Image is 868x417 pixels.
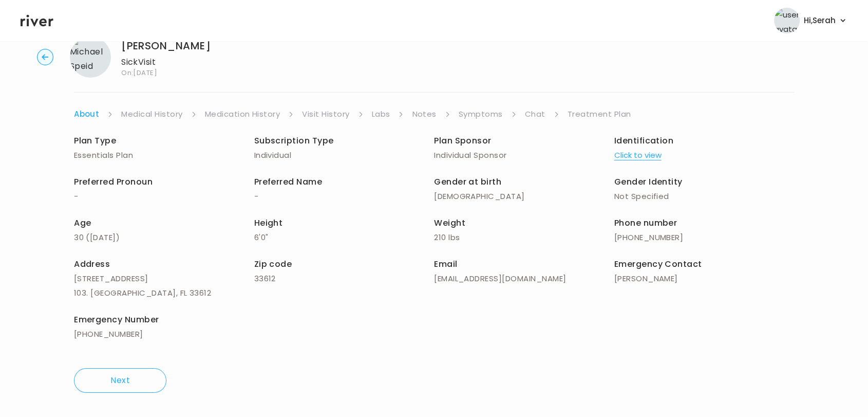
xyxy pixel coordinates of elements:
button: user avatarHi,Serah [774,8,847,33]
span: Gender at birth [434,176,501,188]
span: Emergency Contact [614,258,702,270]
span: Emergency Number [74,314,159,325]
p: [PERSON_NAME] [614,271,795,286]
span: On: [DATE] [121,69,211,76]
p: [EMAIL_ADDRESS][DOMAIN_NAME] [434,271,614,286]
span: Email [434,258,457,270]
a: Notes [412,107,436,121]
span: Zip code [254,258,292,270]
a: Medical History [121,107,182,121]
button: Next [74,368,166,393]
button: Click to view [614,148,662,162]
p: 33612 [254,271,435,286]
span: Preferred Name [254,176,323,188]
a: Treatment Plan [568,107,631,121]
a: Chat [525,107,545,121]
span: Hi, Serah [804,13,836,28]
p: Individual [254,148,435,162]
p: [PHONE_NUMBER] [614,230,795,245]
span: Identification [614,135,674,147]
a: Labs [372,107,390,121]
p: [DEMOGRAPHIC_DATA] [434,189,614,204]
p: - [74,189,254,204]
span: Weight [434,217,465,229]
p: Not Specified [614,189,795,204]
p: Individual Sponsor [434,148,614,162]
p: [PHONE_NUMBER] [74,327,254,341]
p: Sick Visit [121,55,211,69]
img: Michael Speid [70,37,111,78]
span: Phone number [614,217,677,229]
span: Gender Identity [614,176,683,188]
span: Plan Sponsor [434,135,492,147]
a: Medication History [205,107,280,121]
span: Age [74,217,91,229]
span: Height [254,217,283,229]
a: Symptoms [459,107,503,121]
h1: [PERSON_NAME] [121,39,211,53]
p: 30 [74,230,254,245]
p: Essentials Plan [74,148,254,162]
a: About [74,107,99,121]
p: 103. [GEOGRAPHIC_DATA], FL 33612 [74,286,254,300]
img: user avatar [774,8,800,33]
span: Plan Type [74,135,116,147]
span: Subscription Type [254,135,334,147]
a: Visit History [302,107,349,121]
span: ( [DATE] ) [86,232,120,243]
p: 6'0" [254,230,435,245]
p: [STREET_ADDRESS] [74,271,254,286]
p: 210 lbs [434,230,614,245]
span: Preferred Pronoun [74,176,153,188]
span: Address [74,258,110,270]
p: - [254,189,435,204]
